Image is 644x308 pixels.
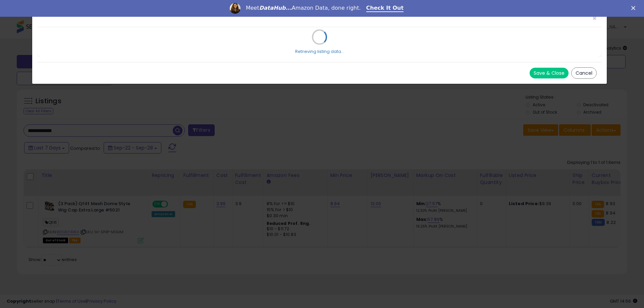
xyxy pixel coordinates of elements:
a: Check It Out [366,5,404,12]
img: Profile image for Georgie [230,3,240,14]
button: Save & Close [530,68,569,78]
div: Meet Amazon Data, done right. [246,5,361,11]
span: × [592,13,597,23]
div: Close [631,6,638,10]
button: Cancel [571,67,597,79]
i: DataHub... [259,5,292,11]
div: Retrieving listing data... [295,49,344,55]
